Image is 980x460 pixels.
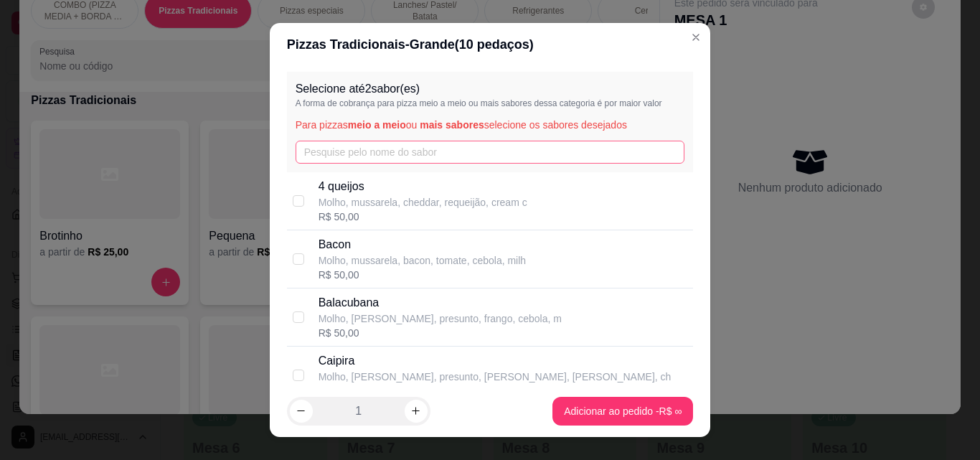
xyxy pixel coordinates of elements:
[319,253,526,268] p: Molho, mussarela, bacon, tomate, cebola, milh
[319,268,526,282] div: R$ 50,00
[355,403,362,420] p: 1
[296,98,685,109] p: A forma de cobrança para pizza meio a meio ou mais sabores dessa categoria é por
[319,311,562,326] p: Molho, [PERSON_NAME], presunto, frango, cebola, m
[296,80,685,98] p: Selecione até 2 sabor(es)
[420,119,484,131] span: mais sabores
[319,294,562,311] p: Balacubana
[287,34,694,55] div: Pizzas Tradicionais - Grande ( 10 pedaços)
[619,98,661,108] span: maior valor
[290,400,313,423] button: decrease-product-quantity
[319,384,672,398] div: R$ 50,00
[348,119,406,131] span: meio a meio
[552,397,693,426] button: Adicionar ao pedido -R$ ∞
[684,26,707,49] button: Close
[319,236,526,253] p: Bacon
[319,370,672,384] p: Molho, [PERSON_NAME], presunto, [PERSON_NAME], [PERSON_NAME], ch
[296,141,685,164] input: Pesquise pelo nome do sabor
[319,210,527,224] div: R$ 50,00
[296,118,685,132] p: Para pizzas ou selecione os sabores desejados
[405,400,428,423] button: increase-product-quantity
[319,178,527,195] p: 4 queijos
[319,352,672,370] p: Caipira
[319,195,527,210] p: Molho, mussarela, cheddar, requeijão, cream c
[319,326,562,340] div: R$ 50,00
